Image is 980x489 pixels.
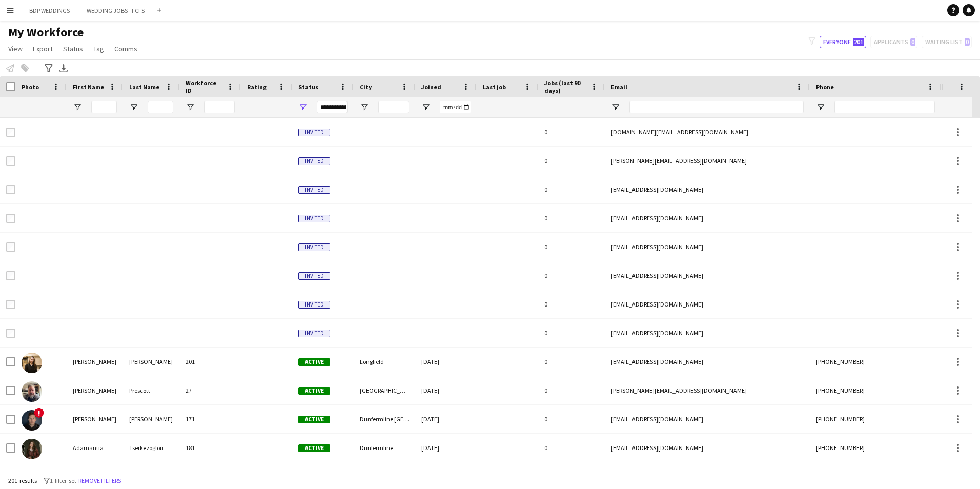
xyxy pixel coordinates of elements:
app-action-btn: Advanced filters [43,62,55,74]
input: Row Selection is disabled for this row (unchecked) [6,300,15,309]
span: Export [33,44,53,53]
span: Last Name [129,83,159,91]
input: Joined Filter Input [440,101,471,113]
span: Active [298,387,330,395]
a: Comms [110,42,141,55]
span: Invited [298,301,330,309]
span: Photo [22,83,39,91]
input: Last Name Filter Input [148,101,173,113]
span: My Workforce [8,25,84,40]
div: 201 [179,348,241,376]
span: Active [298,416,330,423]
div: [GEOGRAPHIC_DATA] [354,376,415,404]
div: [EMAIL_ADDRESS][DOMAIN_NAME] [605,204,810,232]
div: [EMAIL_ADDRESS][DOMAIN_NAME] [605,233,810,261]
span: ! [34,407,44,418]
div: 0 [538,319,605,347]
button: Open Filter Menu [611,103,620,112]
div: [DOMAIN_NAME][EMAIL_ADDRESS][DOMAIN_NAME] [605,118,810,146]
span: Invited [298,157,330,165]
span: Invited [298,215,330,222]
div: 171 [179,405,241,433]
div: [EMAIL_ADDRESS][DOMAIN_NAME] [605,319,810,347]
div: 0 [538,376,605,404]
span: Tag [93,44,104,53]
input: Row Selection is disabled for this row (unchecked) [6,242,15,252]
input: City Filter Input [378,101,409,113]
div: [PERSON_NAME] [67,376,123,404]
img: Adam Stanley [22,410,42,431]
div: [EMAIL_ADDRESS][DOMAIN_NAME] [605,290,810,318]
span: First Name [73,83,104,91]
div: Dunfermline [GEOGRAPHIC_DATA][PERSON_NAME], [GEOGRAPHIC_DATA] [354,405,415,433]
div: [PERSON_NAME][EMAIL_ADDRESS][DOMAIN_NAME] [605,376,810,404]
span: Invited [298,330,330,337]
div: [EMAIL_ADDRESS][DOMAIN_NAME] [605,434,810,462]
input: Row Selection is disabled for this row (unchecked) [6,271,15,280]
button: Open Filter Menu [186,103,195,112]
div: 0 [538,118,605,146]
div: Tserkezoglou [123,434,179,462]
div: 0 [538,204,605,232]
div: 0 [538,434,605,462]
div: [EMAIL_ADDRESS][DOMAIN_NAME] [605,348,810,376]
div: [PHONE_NUMBER] [810,376,941,404]
span: City [360,83,372,91]
div: [PHONE_NUMBER] [810,405,941,433]
a: Status [59,42,87,55]
app-action-btn: Export XLSX [57,62,70,74]
span: Invited [298,186,330,194]
span: 1 filter set [50,477,76,484]
span: Comms [114,44,137,53]
button: Open Filter Menu [73,103,82,112]
button: Open Filter Menu [816,103,825,112]
div: 181 [179,434,241,462]
button: Open Filter Menu [298,103,308,112]
span: Rating [247,83,267,91]
button: Open Filter Menu [129,103,138,112]
span: View [8,44,23,53]
input: Row Selection is disabled for this row (unchecked) [6,185,15,194]
div: [DATE] [415,434,477,462]
div: 0 [538,261,605,290]
div: [PERSON_NAME] [123,405,179,433]
a: View [4,42,27,55]
a: Export [29,42,57,55]
span: Last job [483,83,506,91]
button: Open Filter Menu [360,103,369,112]
input: Row Selection is disabled for this row (unchecked) [6,128,15,137]
span: Invited [298,129,330,136]
span: Status [298,83,318,91]
div: [PERSON_NAME][EMAIL_ADDRESS][DOMAIN_NAME] [605,147,810,175]
span: Invited [298,243,330,251]
span: Workforce ID [186,79,222,94]
button: Remove filters [76,475,123,486]
span: Joined [421,83,441,91]
div: [PERSON_NAME] [67,348,123,376]
input: Row Selection is disabled for this row (unchecked) [6,329,15,338]
div: 0 [538,348,605,376]
div: [PERSON_NAME] [123,348,179,376]
div: Adamantia [67,434,123,462]
button: Everyone201 [820,36,866,48]
div: [DATE] [415,376,477,404]
img: Adamantia Tserkezoglou [22,439,42,459]
span: Invited [298,272,330,280]
span: Active [298,358,330,366]
input: Row Selection is disabled for this row (unchecked) [6,156,15,166]
div: 0 [538,405,605,433]
div: 0 [538,147,605,175]
input: Phone Filter Input [834,101,935,113]
div: 0 [538,233,605,261]
div: [EMAIL_ADDRESS][DOMAIN_NAME] [605,175,810,203]
button: Open Filter Menu [421,103,431,112]
div: [PERSON_NAME] [67,405,123,433]
div: 0 [538,290,605,318]
img: Adam Harvey [22,353,42,373]
a: Tag [89,42,108,55]
div: [PHONE_NUMBER] [810,434,941,462]
div: [DATE] [415,348,477,376]
span: 201 [853,38,864,46]
img: Adam Prescott [22,381,42,402]
div: [DATE] [415,405,477,433]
